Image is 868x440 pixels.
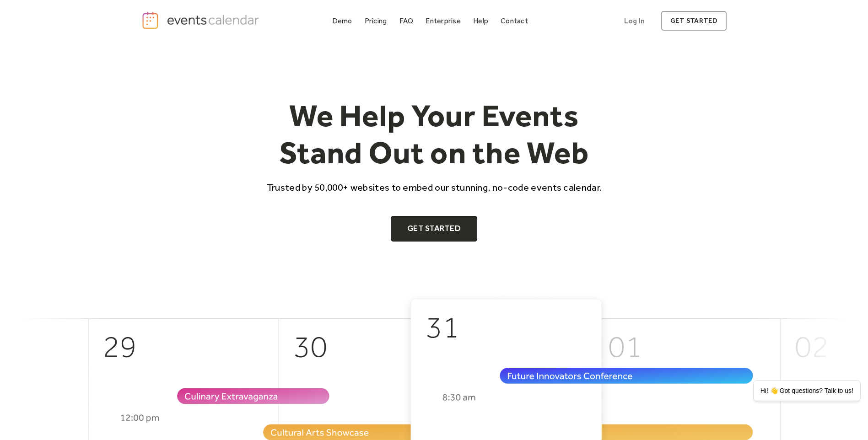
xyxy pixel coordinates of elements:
a: get started [661,11,727,31]
a: Help [469,15,492,27]
a: FAQ [396,15,417,27]
h1: We Help Your Events Stand Out on the Web [259,97,610,172]
div: Enterprise [426,18,460,23]
p: Trusted by 50,000+ websites to embed our stunning, no-code events calendar. [259,181,610,194]
a: Contact [497,15,532,27]
a: Get Started [391,216,477,241]
div: Pricing [365,18,387,23]
div: Help [473,18,488,23]
a: home [141,11,262,30]
div: Demo [332,18,352,23]
div: Contact [501,18,528,23]
a: Log In [615,11,654,31]
a: Demo [329,15,356,27]
a: Pricing [361,15,391,27]
a: Enterprise [422,15,464,27]
div: FAQ [399,18,414,23]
